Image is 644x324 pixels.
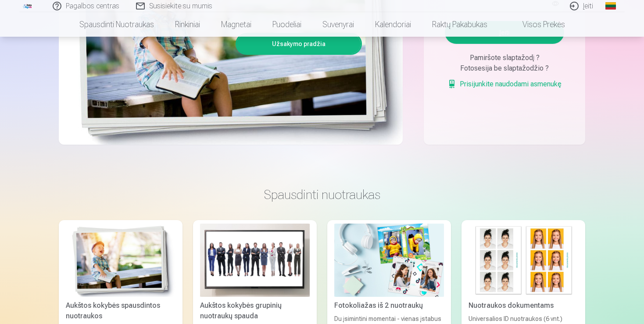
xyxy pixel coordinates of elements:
[262,12,312,37] a: Puodeliai
[237,34,361,53] a: Užsakymo pradžia
[69,12,165,37] a: Spausdinti nuotraukas
[66,187,578,203] h3: Spausdinti nuotraukas
[200,224,310,297] img: Aukštos kokybės grupinių nuotraukų spauda
[365,12,422,37] a: Kalendoriai
[447,79,562,89] a: Prisijunkite naudodami asmenukę
[498,12,576,37] a: Visos prekės
[165,12,211,37] a: Rinkiniai
[422,12,498,37] a: Raktų pakabukas
[334,224,444,297] img: Fotokoliažas iš 2 nuotraukų
[23,4,32,9] img: /fa2
[197,300,313,321] div: Aukštos kokybės grupinių nuotraukų spauda
[211,12,262,37] a: Magnetai
[465,300,582,311] div: Nuotraukos dokumentams
[445,63,564,74] div: Fotosesija be slaptažodžio ?
[66,224,175,297] img: Aukštos kokybės spausdintos nuotraukos
[445,53,564,63] div: Pamiršote slaptažodį ?
[312,12,365,37] a: Suvenyrai
[469,224,578,297] img: Nuotraukos dokumentams
[331,300,447,311] div: Fotokoliažas iš 2 nuotraukų
[62,300,179,321] div: Aukštos kokybės spausdintos nuotraukos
